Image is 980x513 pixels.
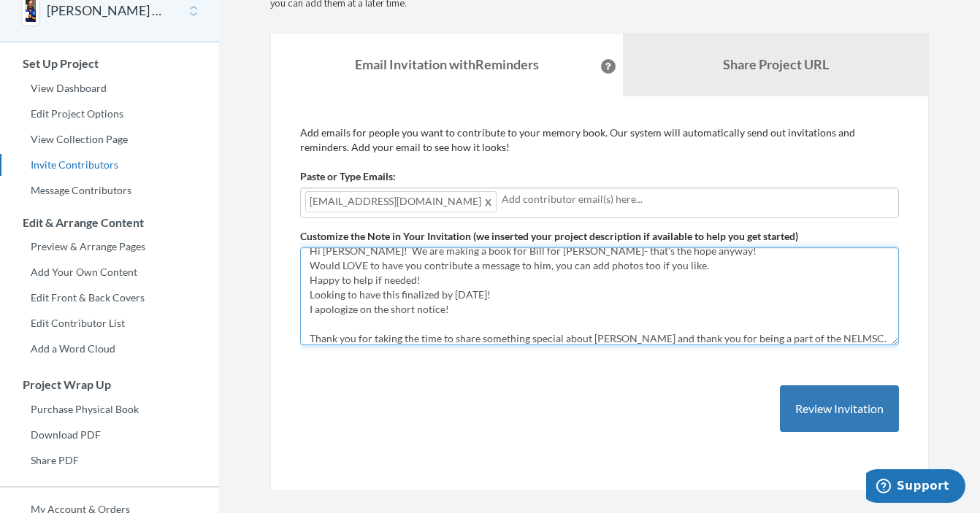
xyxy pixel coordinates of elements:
b: Share Project URL [723,56,829,72]
label: Customize the Note in Your Invitation (we inserted your project description if available to help ... [300,229,798,244]
h3: Edit & Arrange Content [1,216,219,229]
textarea: Hi everyone! We are honored to announce that [PERSON_NAME], the [DEMOGRAPHIC_DATA] Senior Directo... [300,247,899,345]
iframe: Opens a widget where you can chat to one of our agents [866,469,965,506]
strong: Email Invitation with Reminders [355,56,539,72]
button: [PERSON_NAME] NELMSC Lifetime Appreciation [47,1,165,20]
label: Paste or Type Emails: [300,169,396,184]
h3: Project Wrap Up [1,378,219,391]
input: Add contributor email(s) here... [502,191,894,207]
button: Review Invitation [780,385,899,433]
p: Add emails for people you want to contribute to your memory book. Our system will automatically s... [300,126,899,155]
h3: Set Up Project [1,57,219,70]
span: [EMAIL_ADDRESS][DOMAIN_NAME] [305,191,497,212]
